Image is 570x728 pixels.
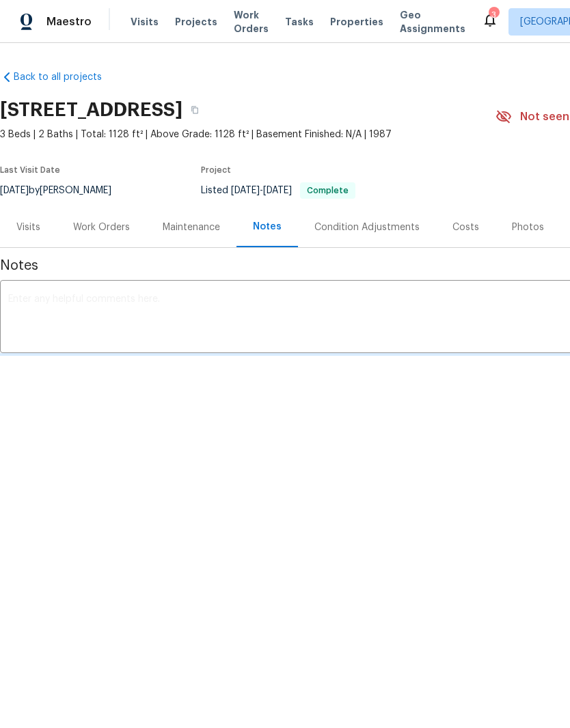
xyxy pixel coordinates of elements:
span: Projects [175,15,217,29]
span: Geo Assignments [400,8,465,36]
div: Photos [512,221,544,234]
span: - [231,186,292,195]
span: Properties [330,15,383,29]
div: Condition Adjustments [314,221,420,234]
span: Listed [201,186,355,195]
button: Copy Address [182,98,207,122]
div: 3 [489,8,498,22]
span: Tasks [285,17,314,27]
span: Maestro [46,15,92,29]
span: [DATE] [231,186,260,195]
div: Work Orders [73,221,130,234]
div: Visits [16,221,40,234]
div: Notes [253,220,282,234]
div: Maintenance [163,221,220,234]
div: Costs [452,221,479,234]
span: Complete [301,186,354,195]
span: Visits [131,15,159,29]
span: Work Orders [234,8,269,36]
span: [DATE] [263,186,292,195]
span: Project [201,166,231,174]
